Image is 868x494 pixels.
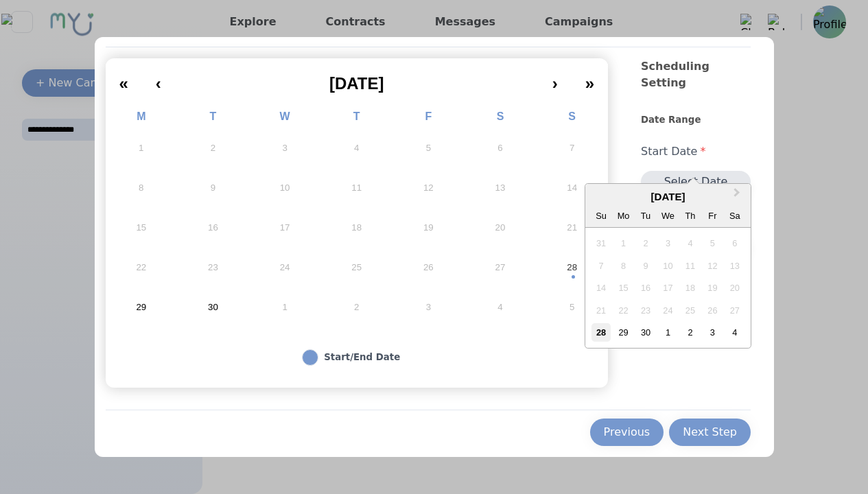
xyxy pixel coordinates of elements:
[497,301,502,314] abbr: October 4, 2025
[353,110,360,122] abbr: Thursday
[320,168,392,208] button: September 11, 2025
[669,419,751,446] button: Next Step
[320,248,392,287] button: September 25, 2025
[536,128,608,168] button: September 7, 2025
[591,323,610,342] div: Choose Sunday, September 28th, 2025
[106,64,142,94] button: «
[177,287,249,327] button: September 30, 2025
[641,171,751,193] button: Select Date
[681,323,699,342] div: Choose Thursday, October 2nd, 2025
[177,168,249,208] button: September 9, 2025
[614,279,633,297] div: Not available Monday, September 15th, 2025
[465,248,537,287] button: September 27, 2025
[536,208,608,248] button: September 21, 2025
[659,323,677,342] div: Choose Wednesday, October 1st, 2025
[136,261,146,274] abbr: September 22, 2025
[136,222,146,234] abbr: September 15, 2025
[703,234,722,252] div: Not available Friday, September 5th, 2025
[392,208,465,248] button: September 19, 2025
[614,234,633,252] div: Not available Monday, September 1st, 2025
[636,323,655,342] div: Choose Tuesday, September 30th, 2025
[137,110,145,122] abbr: Monday
[426,301,431,314] abbr: October 3, 2025
[536,248,608,287] button: September 28, 2025
[659,257,677,275] div: Not available Wednesday, September 10th, 2025
[536,287,608,327] button: October 5, 2025
[614,207,633,225] div: Mo
[539,64,572,94] button: ›
[497,110,504,122] abbr: Saturday
[249,287,321,327] button: October 1, 2025
[208,301,218,314] abbr: September 30, 2025
[591,234,610,252] div: Not available Sunday, August 31st, 2025
[636,301,655,320] div: Not available Tuesday, September 23rd, 2025
[703,301,722,320] div: Not available Friday, September 26th, 2025
[495,182,506,194] abbr: September 13, 2025
[591,301,610,320] div: Not available Sunday, September 21st, 2025
[659,301,677,320] div: Not available Wednesday, September 24th, 2025
[282,301,287,314] abbr: October 1, 2025
[567,182,577,194] abbr: September 14, 2025
[136,301,146,314] abbr: September 29, 2025
[249,208,321,248] button: September 17, 2025
[280,222,290,234] abbr: September 17, 2025
[570,301,574,314] abbr: October 5, 2025
[423,222,434,234] abbr: September 19, 2025
[208,222,218,234] abbr: September 16, 2025
[681,207,699,225] div: Th
[354,301,359,314] abbr: October 2, 2025
[425,110,432,122] abbr: Friday
[465,168,537,208] button: September 13, 2025
[570,142,574,154] abbr: September 7, 2025
[175,64,539,94] button: [DATE]
[572,64,608,94] button: »
[351,222,362,234] abbr: September 18, 2025
[351,182,362,194] abbr: September 11, 2025
[585,189,750,205] div: [DATE]
[280,182,290,194] abbr: September 10, 2025
[703,207,722,225] div: Fr
[703,257,722,275] div: Not available Friday, September 12th, 2025
[392,287,465,327] button: October 3, 2025
[177,128,249,168] button: September 2, 2025
[725,323,744,342] div: Choose Saturday, October 4th, 2025
[426,142,431,154] abbr: September 5, 2025
[614,323,633,342] div: Choose Monday, September 29th, 2025
[636,279,655,297] div: Not available Tuesday, September 16th, 2025
[659,279,677,297] div: Not available Wednesday, September 17th, 2025
[106,248,178,287] button: September 22, 2025
[320,128,392,168] button: September 4, 2025
[177,248,249,287] button: September 23, 2025
[568,110,576,122] abbr: Sunday
[351,261,362,274] abbr: September 25, 2025
[211,142,215,154] abbr: September 2, 2025
[329,74,384,93] span: [DATE]
[727,185,749,207] button: Next Month
[641,132,751,171] div: Start Date
[139,142,143,154] abbr: September 1, 2025
[423,261,434,274] abbr: September 26, 2025
[106,168,178,208] button: September 8, 2025
[320,208,392,248] button: September 18, 2025
[392,168,465,208] button: September 12, 2025
[681,257,699,275] div: Not available Thursday, September 11th, 2025
[320,287,392,327] button: October 2, 2025
[591,257,610,275] div: Not available Sunday, September 7th, 2025
[324,351,400,364] div: Start/End Date
[591,279,610,297] div: Not available Sunday, September 14th, 2025
[106,287,178,327] button: September 29, 2025
[280,261,290,274] abbr: September 24, 2025
[725,279,744,297] div: Not available Saturday, September 20th, 2025
[142,64,175,94] button: ‹
[659,207,677,225] div: We
[725,207,744,225] div: Sa
[681,234,699,252] div: Not available Thursday, September 4th, 2025
[210,110,217,122] abbr: Tuesday
[392,248,465,287] button: September 26, 2025
[703,323,722,342] div: Choose Friday, October 3rd, 2025
[659,234,677,252] div: Not available Wednesday, September 3rd, 2025
[614,257,633,275] div: Not available Monday, September 8th, 2025
[423,182,434,194] abbr: September 12, 2025
[641,113,751,132] div: Date Range
[636,207,655,225] div: Tu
